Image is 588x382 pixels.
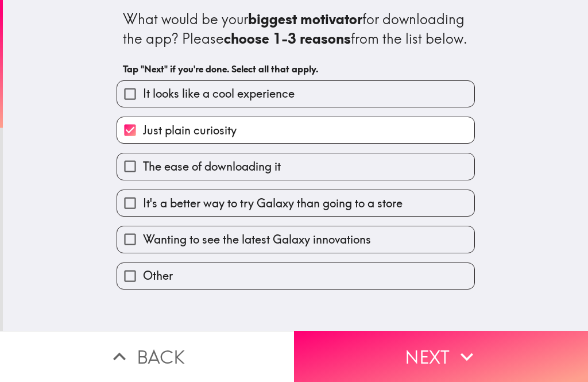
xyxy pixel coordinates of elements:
[117,153,474,179] button: The ease of downloading it
[224,30,351,47] b: choose 1-3 reasons
[143,122,237,138] span: Just plain curiosity
[123,63,469,75] h6: Tap "Next" if you're done. Select all that apply.
[117,117,474,143] button: Just plain curiosity
[123,10,469,48] div: What would be your for downloading the app? Please from the list below.
[248,10,362,28] b: biggest motivator
[143,159,281,175] span: The ease of downloading it
[117,226,474,252] button: Wanting to see the latest Galaxy innovations
[143,195,403,211] span: It's a better way to try Galaxy than going to a store
[143,268,173,284] span: Other
[143,86,295,102] span: It looks like a cool experience
[294,331,588,382] button: Next
[117,81,474,107] button: It looks like a cool experience
[117,263,474,289] button: Other
[143,231,371,248] span: Wanting to see the latest Galaxy innovations
[117,190,474,216] button: It's a better way to try Galaxy than going to a store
